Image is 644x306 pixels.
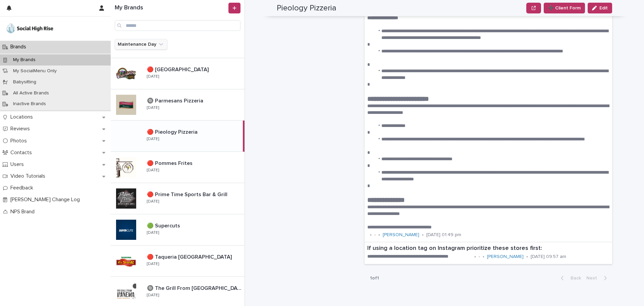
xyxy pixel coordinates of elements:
p: [DATE] [147,262,159,266]
button: Next [584,275,612,281]
p: Brands [8,44,32,50]
p: [DATE] [147,230,159,235]
p: Reviews [8,126,35,132]
p: 🔴 Pommes Frites [147,159,194,167]
p: • [378,232,380,238]
a: 🟢 Supercuts🟢 Supercuts [DATE] [111,214,245,246]
p: [DATE] 09:57 am [531,254,566,260]
p: 🟢 Supercuts [147,221,181,229]
a: 🔴 Pieology Pizzeria🔴 Pieology Pizzeria [DATE] [111,121,245,152]
a: 🔴 Taqueria [GEOGRAPHIC_DATA]🔴 Taqueria [GEOGRAPHIC_DATA] [DATE] [111,246,245,277]
p: - [479,254,480,260]
h1: My Brands [115,4,227,12]
p: 🔘 The Grill From [GEOGRAPHIC_DATA] [147,284,243,292]
a: 🔴 Pommes Frites🔴 Pommes Frites [DATE] [111,152,245,183]
span: Edit [599,6,608,10]
p: 🔴 Prime Time Sports Bar & Grill [147,190,229,198]
p: • [370,232,372,238]
img: o5DnuTxEQV6sW9jFYBBf [5,22,54,35]
p: • [526,254,528,260]
button: ➕ Client Form [544,3,585,13]
p: 1 of 1 [365,270,384,287]
p: All Active Brands [8,90,54,96]
p: 🔘 Parmesans Pizzeria [147,96,205,104]
span: Back [567,276,581,280]
p: 🔴 Taqueria [GEOGRAPHIC_DATA] [147,253,233,260]
button: Back [555,275,584,281]
input: Search [115,20,240,31]
h2: Pieology Pizzeria [277,3,336,13]
p: My SocialMenu Only [8,68,62,74]
p: Feedback [8,185,39,191]
p: Contacts [8,149,37,156]
p: [DATE] [147,293,159,298]
p: My Brands [8,57,41,63]
p: [PERSON_NAME] Change Log [8,196,85,203]
p: - [374,232,376,238]
span: Next [586,276,601,280]
p: Photos [8,138,32,144]
p: [DATE] [147,168,159,173]
p: • [422,232,424,238]
a: 🔴 [GEOGRAPHIC_DATA]🔴 [GEOGRAPHIC_DATA] [DATE] [111,58,245,89]
p: [DATE] 01:49 pm [426,232,461,238]
p: Inactive Brands [8,101,51,107]
p: Users [8,161,29,168]
p: Video Tutorials [8,173,51,179]
a: [PERSON_NAME] [383,232,419,238]
span: ➕ Client Form [548,5,581,11]
p: 🔴 Pieology Pizzeria [147,128,199,135]
a: [PERSON_NAME] [487,254,524,260]
p: If using a location tag on Instagram prioritize these stores first: [367,245,609,252]
p: 🔴 [GEOGRAPHIC_DATA] [147,65,210,73]
p: • [474,254,476,260]
p: • [483,254,484,260]
p: [DATE] [147,137,159,141]
p: NPS Brand [8,209,40,215]
p: [DATE] [147,74,159,79]
button: Maintenance Day [115,39,167,50]
p: [DATE] [147,199,159,204]
a: 🔴 Prime Time Sports Bar & Grill🔴 Prime Time Sports Bar & Grill [DATE] [111,183,245,214]
a: 🔘 Parmesans Pizzeria🔘 Parmesans Pizzeria [DATE] [111,89,245,121]
p: Babysitting [8,79,42,85]
p: Locations [8,114,38,120]
button: Edit [588,3,612,13]
p: [DATE] [147,105,159,110]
